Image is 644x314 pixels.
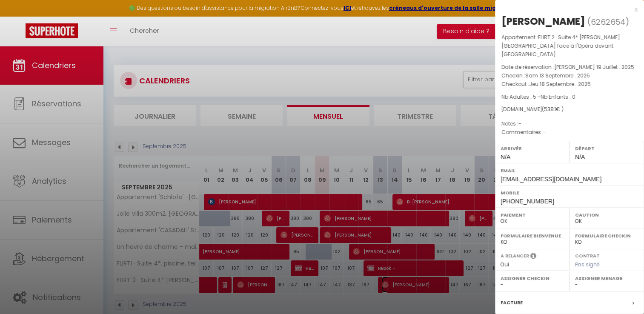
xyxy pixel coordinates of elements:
[501,252,529,260] label: A relancer
[575,211,638,219] label: Caution
[529,80,591,88] span: Jeu 18 Septembre . 2025
[541,93,575,100] span: Nb Enfants : 0
[544,128,547,136] span: -
[501,198,554,205] span: [PHONE_NUMBER]
[501,33,638,59] p: Appartement :
[501,176,601,183] span: [EMAIL_ADDRESS][DOMAIN_NAME]
[501,71,638,80] p: Checkin :
[554,63,634,71] span: [PERSON_NAME] 19 Juillet . 2025
[501,14,585,28] div: [PERSON_NAME]
[501,63,638,71] p: Date de réservation :
[495,4,638,14] div: x
[591,17,625,27] span: 6262654
[501,211,564,219] label: Paiement
[587,16,629,28] span: ( )
[501,80,638,88] p: Checkout :
[501,154,510,160] span: N/A
[501,106,638,114] div: [DOMAIN_NAME]
[542,106,564,113] span: ( € )
[544,106,556,113] span: 538.1
[575,231,638,240] label: Formulaire Checkin
[501,93,575,100] span: Nb Adultes : 5 -
[530,252,536,262] i: Sélectionner OUI si vous souhaiter envoyer les séquences de messages post-checkout
[518,120,521,127] span: -
[501,166,638,175] label: Email
[575,144,638,153] label: Départ
[525,72,590,79] span: Sam 13 Septembre . 2025
[501,34,620,58] span: FLIRT 2 · Suite 4* [PERSON_NAME][GEOGRAPHIC_DATA] face à l'Opéra devant [GEOGRAPHIC_DATA]
[501,231,564,240] label: Formulaire Bienvenue
[575,274,638,283] label: Assigner Menage
[7,3,32,29] button: Ouvrir le widget de chat LiveChat
[575,261,600,268] span: Pas signé
[501,120,638,128] p: Notes :
[501,188,638,197] label: Mobile
[501,298,523,307] label: Facture
[575,252,600,258] label: Contrat
[575,154,585,160] span: N/A
[501,274,564,283] label: Assigner Checkin
[501,128,638,137] p: Commentaires :
[501,144,564,153] label: Arrivée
